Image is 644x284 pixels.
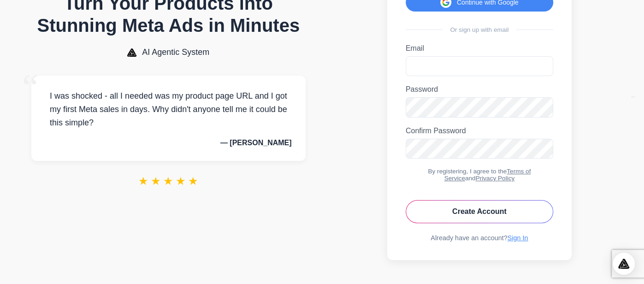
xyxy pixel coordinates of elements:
[127,48,136,57] img: AI Agentic System Logo
[138,175,148,188] span: ★
[406,85,553,94] label: Password
[142,47,209,57] span: AI Agentic System
[151,175,161,188] span: ★
[475,175,514,182] a: Privacy Policy
[613,253,635,275] div: Open Intercom Messenger
[188,175,198,188] span: ★
[176,175,186,188] span: ★
[406,26,553,33] div: Or sign up with email
[22,66,39,108] span: “
[406,127,553,135] label: Confirm Password
[508,234,528,242] a: Sign In
[45,139,292,147] p: — [PERSON_NAME]
[45,89,292,129] p: I was shocked - all I needed was my product page URL and I got my first Meta sales in days. Why d...
[406,44,553,53] label: Email
[163,175,173,188] span: ★
[406,200,553,223] button: Create Account
[406,168,553,182] div: By registering, I agree to the and
[406,234,553,242] div: Already have an account?
[444,168,531,182] a: Terms of Service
